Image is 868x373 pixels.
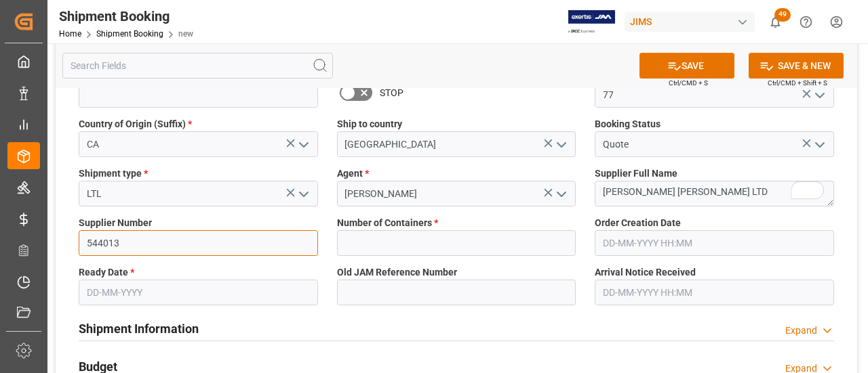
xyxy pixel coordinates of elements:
[337,117,402,131] span: Ship to country
[59,6,193,26] div: Shipment Booking
[380,86,403,100] span: STOP
[551,134,571,155] button: open menu
[760,7,791,37] button: show 49 new notifications
[79,167,148,181] span: Shipment type
[595,167,677,181] span: Supplier Full Name
[595,216,681,230] span: Order Creation Date
[749,53,844,79] button: SAVE & NEW
[595,265,696,280] span: Arrival Notice Received
[79,117,192,131] span: Country of Origin (Suffix)
[59,29,81,39] a: Home
[595,117,660,131] span: Booking Status
[625,12,755,32] div: JIMS
[785,324,817,338] div: Expand
[79,280,318,305] input: DD-MM-YYYY
[62,53,333,79] input: Search Fields
[808,134,829,155] button: open menu
[79,320,199,338] h2: Shipment Information
[774,8,791,22] span: 49
[595,181,834,206] textarea: To enrich screen reader interactions, please activate Accessibility in Grammarly extension settings
[791,7,821,37] button: Help Center
[292,183,313,204] button: open menu
[337,167,369,181] span: Agent
[551,183,571,204] button: open menu
[568,10,615,34] img: Exertis%20JAM%20-%20Email%20Logo.jpg_1722504956.jpg
[808,85,829,106] button: open menu
[625,9,760,35] button: JIMS
[79,265,134,280] span: Ready Date
[79,216,152,230] span: Supplier Number
[639,53,734,79] button: SAVE
[79,131,318,157] input: Type to search/select
[292,134,313,155] button: open menu
[768,78,827,88] span: Ctrl/CMD + Shift + S
[595,230,834,256] input: DD-MM-YYYY HH:MM
[337,265,457,280] span: Old JAM Reference Number
[669,78,708,88] span: Ctrl/CMD + S
[96,29,163,39] a: Shipment Booking
[337,216,438,230] span: Number of Containers
[595,280,834,305] input: DD-MM-YYYY HH:MM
